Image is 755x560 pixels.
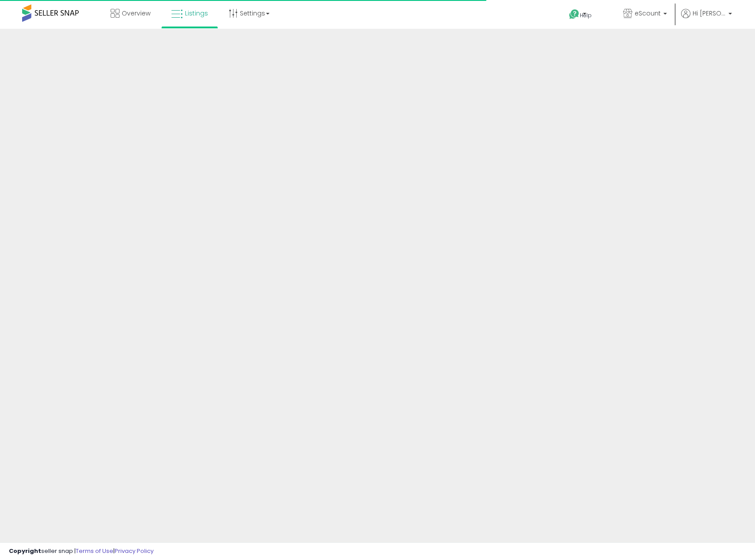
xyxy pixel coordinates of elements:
[562,2,609,29] a: Help
[580,12,592,19] span: Help
[693,9,726,18] span: Hi [PERSON_NAME]
[185,9,208,18] span: Listings
[569,9,580,20] i: Get Help
[122,9,150,18] span: Overview
[635,9,661,18] span: eScount
[681,9,732,29] a: Hi [PERSON_NAME]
